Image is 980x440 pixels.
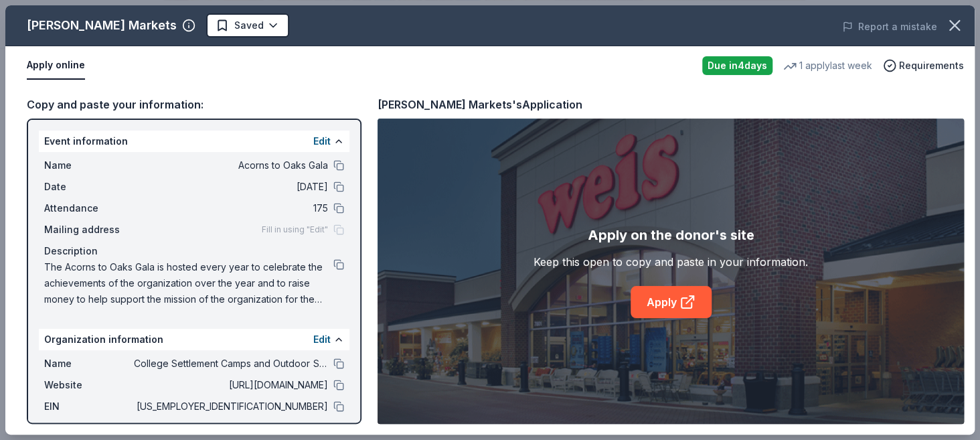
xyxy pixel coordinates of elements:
span: Saved [234,17,264,33]
span: Date [44,179,134,195]
span: EIN [44,398,134,415]
button: Apply online [27,52,85,80]
div: 1 apply last week [783,58,872,74]
span: [DATE] [134,179,328,195]
div: Description [44,243,344,259]
span: College Settlement Camps and Outdoor School [134,356,328,372]
button: Report a mistake [842,19,937,35]
div: [PERSON_NAME] Markets [27,15,177,36]
div: Keep this open to copy and paste in your information. [534,254,808,270]
div: Event information [39,131,349,152]
span: Name [44,356,134,372]
span: Name [44,157,134,173]
button: Requirements [883,58,964,74]
span: Attendance [44,200,134,216]
span: Website [44,377,134,393]
div: Apply on the donor's site [588,224,754,246]
span: Requirements [899,58,964,74]
button: Edit [313,133,331,149]
span: 175 [134,200,328,216]
div: Mission statement [44,420,344,436]
span: The Acorns to Oaks Gala is hosted every year to celebrate the achievements of the organization ov... [44,259,333,307]
button: Saved [206,13,289,38]
a: Apply [631,286,712,318]
button: Edit [313,332,331,348]
div: Copy and paste your information: [27,96,361,113]
div: Due in 4 days [702,56,772,75]
div: Organization information [39,329,349,350]
span: Fill in using "Edit" [262,224,328,235]
span: Acorns to Oaks Gala [134,157,328,173]
span: Mailing address [44,222,134,238]
div: [PERSON_NAME] Markets's Application [378,96,582,113]
span: [URL][DOMAIN_NAME] [134,377,328,393]
span: [US_EMPLOYER_IDENTIFICATION_NUMBER] [134,398,328,415]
